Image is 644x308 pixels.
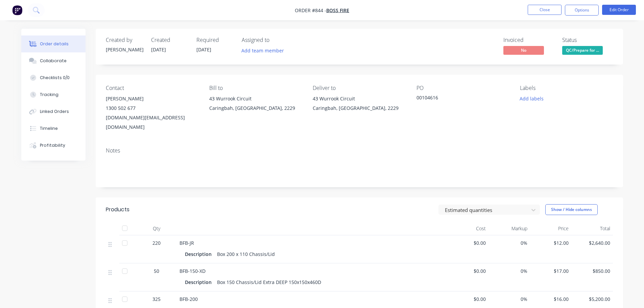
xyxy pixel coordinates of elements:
[565,5,599,16] button: Options
[242,37,309,43] div: Assigned to
[106,147,613,154] div: Notes
[106,46,143,53] div: [PERSON_NAME]
[185,249,214,259] div: Description
[209,103,302,113] div: Caringbah, [GEOGRAPHIC_DATA], 2229
[450,295,486,303] span: $0.00
[196,37,234,43] div: Required
[491,239,527,246] span: 0%
[151,37,188,43] div: Created
[106,94,198,132] div: [PERSON_NAME]1300 502 677[DOMAIN_NAME][EMAIL_ADDRESS][DOMAIN_NAME]
[180,240,194,246] span: BFB-JR
[533,239,569,246] span: $12.00
[106,206,129,214] div: Products
[562,46,603,54] span: QC/Prepare for ...
[503,37,554,43] div: Invoiced
[295,7,326,14] span: Order #844 -
[154,267,159,275] span: 50
[40,41,69,47] div: Order details
[562,46,603,56] button: QC/Prepare for ...
[242,46,288,55] button: Add team member
[40,142,65,148] div: Profitability
[209,94,302,103] div: 43 Wurrook Circuit
[416,85,509,91] div: PO
[40,92,58,98] div: Tracking
[152,295,161,303] span: 325
[151,46,166,53] span: [DATE]
[180,268,206,274] span: BFB-150-XD
[21,137,86,154] button: Profitability
[21,86,86,103] button: Tracking
[106,94,198,103] div: [PERSON_NAME]
[209,85,302,91] div: Bill to
[21,120,86,137] button: Timeline
[40,58,67,64] div: Collaborate
[214,249,278,259] div: Box 200 x 110 Chassis/Lid
[571,222,613,235] div: Total
[209,94,302,116] div: 43 Wurrook CircuitCaringbah, [GEOGRAPHIC_DATA], 2229
[313,94,405,116] div: 43 Wurrook CircuitCaringbah, [GEOGRAPHIC_DATA], 2229
[21,103,86,120] button: Linked Orders
[416,94,501,103] div: 00104616
[180,296,198,302] span: BFB-200
[313,94,405,103] div: 43 Wurrook Circuit
[530,222,572,235] div: Price
[491,295,527,303] span: 0%
[106,85,198,91] div: Contact
[136,222,177,235] div: Qty
[491,267,527,275] span: 0%
[574,295,610,303] span: $5,200.00
[21,35,86,52] button: Order details
[528,5,562,15] button: Close
[602,5,636,15] button: Edit Order
[21,52,86,69] button: Collaborate
[447,222,489,235] div: Cost
[562,37,613,43] div: Status
[106,113,198,132] div: [DOMAIN_NAME][EMAIL_ADDRESS][DOMAIN_NAME]
[574,267,610,275] span: $850.00
[313,103,405,113] div: Caringbah, [GEOGRAPHIC_DATA], 2229
[214,277,324,287] div: Box 150 Chassis/Lid Extra DEEP 150x150x460D
[545,204,598,215] button: Show / Hide columns
[40,125,58,132] div: Timeline
[196,46,211,53] span: [DATE]
[520,85,613,91] div: Labels
[106,37,143,43] div: Created by
[40,75,70,81] div: Checklists 0/0
[450,267,486,275] span: $0.00
[40,109,69,115] div: Linked Orders
[12,5,22,15] img: Factory
[313,85,405,91] div: Deliver to
[185,277,214,287] div: Description
[106,103,198,113] div: 1300 502 677
[450,239,486,246] span: $0.00
[503,46,544,54] span: No
[488,222,530,235] div: Markup
[21,69,86,86] button: Checklists 0/0
[533,267,569,275] span: $17.00
[326,7,349,14] a: Boss Fire
[574,239,610,246] span: $2,640.00
[516,94,547,103] button: Add labels
[238,46,287,55] button: Add team member
[533,295,569,303] span: $16.00
[152,239,161,246] span: 220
